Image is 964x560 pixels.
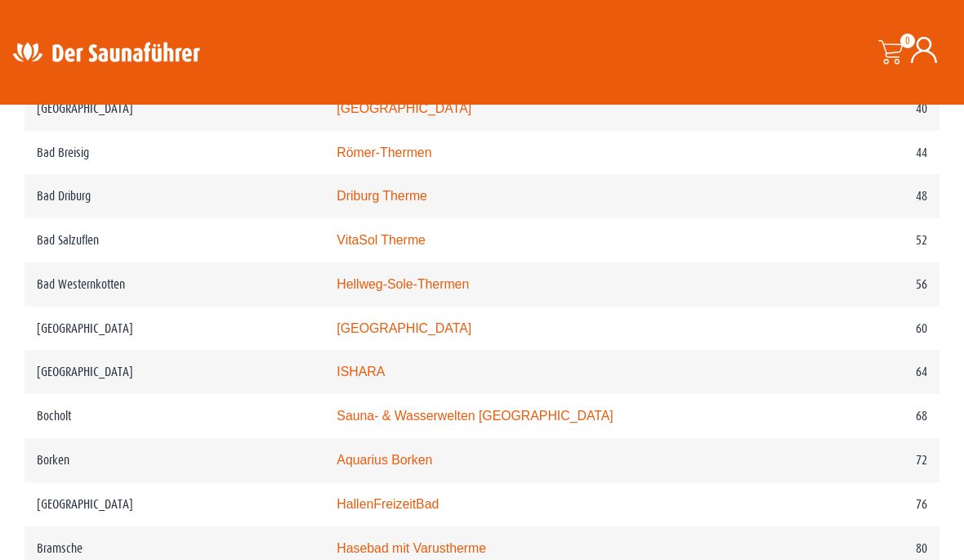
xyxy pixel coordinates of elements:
td: 40 [775,87,939,131]
td: 56 [775,262,939,307]
a: Driburg Therme [337,189,427,203]
td: [GEOGRAPHIC_DATA] [25,87,324,131]
a: Römer-Thermen [337,146,431,159]
a: Sauna- & Wasserwelten [GEOGRAPHIC_DATA] [337,409,613,423]
td: Bocholt [25,394,324,438]
a: [GEOGRAPHIC_DATA] [337,321,471,335]
td: 52 [775,218,939,262]
td: 44 [775,131,939,175]
a: Hellweg-Sole-Thermen [337,277,469,291]
td: [GEOGRAPHIC_DATA] [25,482,324,526]
a: Aquarius Borken [337,453,432,467]
td: 64 [775,350,939,394]
td: [GEOGRAPHIC_DATA] [25,307,324,351]
a: VitaSol Therme [337,233,426,247]
a: Hasebad mit Varustherme [337,541,486,555]
td: Bad Driburg [25,174,324,218]
a: HallenFreizeitBad [337,497,439,511]
td: Bad Salzuflen [25,218,324,262]
td: Bad Westernkotten [25,262,324,307]
td: 68 [775,394,939,438]
a: ISHARA [337,365,385,379]
a: [GEOGRAPHIC_DATA] [337,101,471,115]
td: Borken [25,438,324,482]
span: 0 [900,34,915,48]
td: 60 [775,307,939,351]
td: 76 [775,482,939,526]
td: Bad Breisig [25,131,324,175]
td: 72 [775,438,939,482]
td: [GEOGRAPHIC_DATA] [25,350,324,394]
td: 48 [775,174,939,218]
